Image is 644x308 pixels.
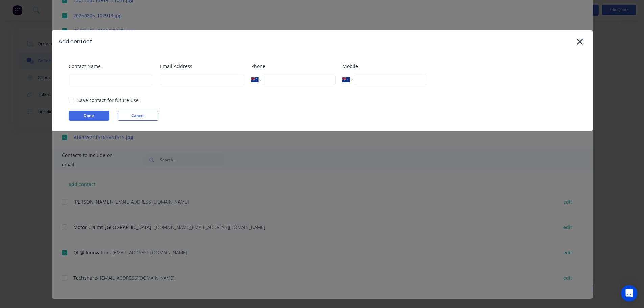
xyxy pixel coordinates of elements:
[342,63,427,70] label: Mobile
[69,63,153,70] label: Contact Name
[58,38,92,46] div: Add contact
[69,111,109,121] button: Done
[77,97,139,104] div: Save contact for future use
[251,63,336,70] label: Phone
[160,63,244,70] label: Email Address
[118,111,158,121] button: Cancel
[621,285,637,301] div: Open Intercom Messenger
